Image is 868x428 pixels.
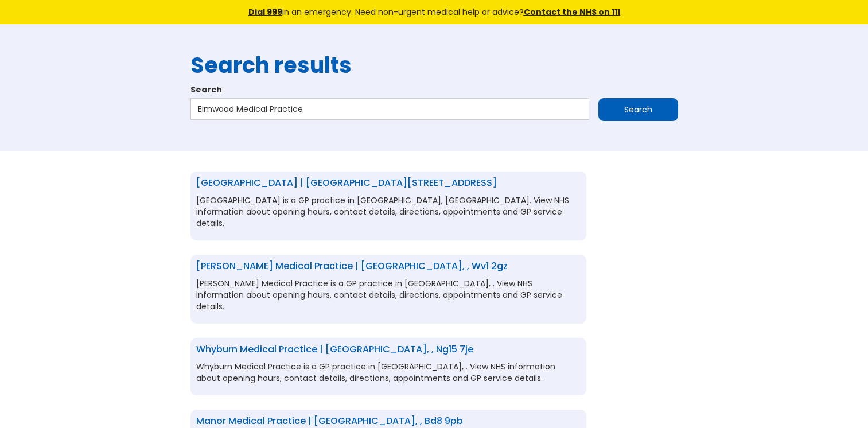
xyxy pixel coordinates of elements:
[196,259,508,273] a: [PERSON_NAME] Medical Practice | [GEOGRAPHIC_DATA], , wv1 2gz
[196,194,581,229] p: [GEOGRAPHIC_DATA] is a GP practice in [GEOGRAPHIC_DATA], [GEOGRAPHIC_DATA]. View NHS information ...
[196,361,581,384] p: Whyburn Medical Practice is a GP practice in [GEOGRAPHIC_DATA], . View NHS information about open...
[196,414,463,427] a: Manor Medical Practice | [GEOGRAPHIC_DATA], , bd8 9pb
[190,98,589,120] input: Search…
[190,84,678,95] label: Search
[598,98,678,121] input: Search
[196,343,473,356] a: Whyburn Medical Practice | [GEOGRAPHIC_DATA], , ng15 7je
[190,53,678,78] h1: Search results
[170,6,698,18] div: in an emergency. Need non-urgent medical help or advice?
[196,278,581,312] p: [PERSON_NAME] Medical Practice is a GP practice in [GEOGRAPHIC_DATA], . View NHS information abou...
[196,176,497,189] a: [GEOGRAPHIC_DATA] | [GEOGRAPHIC_DATA][STREET_ADDRESS]
[524,6,620,18] a: Contact the NHS on 111
[248,6,282,18] a: Dial 999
